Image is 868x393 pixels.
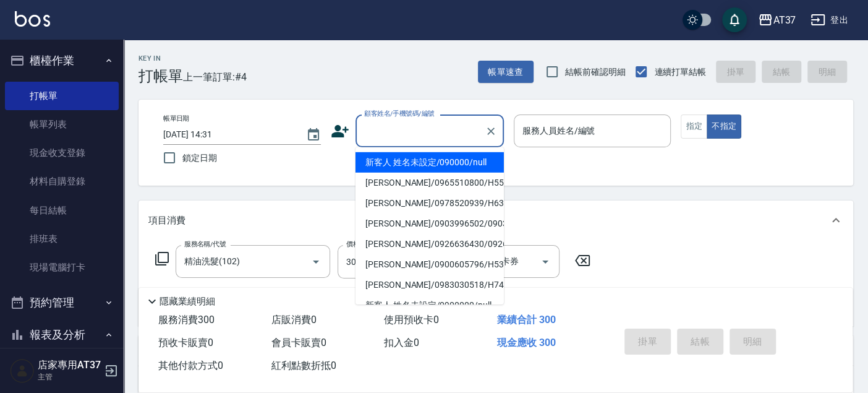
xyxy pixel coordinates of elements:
li: [PERSON_NAME]/0900605796/H536 [355,254,504,275]
a: 材料自購登錄 [5,167,119,196]
span: 鎖定日期 [182,152,217,165]
p: 項目消費 [148,214,185,227]
button: AT37 [753,7,801,33]
p: 主管 [38,371,101,382]
a: 排班表 [5,225,119,253]
p: 隱藏業績明細 [160,295,215,308]
div: AT37 [773,12,796,28]
span: 服務消費 300 [158,314,215,326]
button: Open [306,252,326,272]
input: YYYY/MM/DD hh:mm [163,124,294,145]
img: Person [10,358,35,383]
a: 打帳單 [5,82,119,110]
a: 現金收支登錄 [5,139,119,167]
button: 櫃檯作業 [5,45,119,77]
button: Open [535,252,555,272]
label: 服務名稱/代號 [184,240,226,249]
span: 連續打單結帳 [654,66,706,79]
button: save [722,7,747,32]
a: 帳單列表 [5,110,119,139]
span: 上一筆訂單:#4 [183,69,247,85]
button: 報表及分析 [5,319,119,351]
button: Choose date, selected date is 2025-08-11 [299,120,328,150]
label: 顧客姓名/手機號碼/編號 [364,109,435,118]
h3: 打帳單 [138,67,183,85]
span: 預收卡販賣 0 [158,337,213,348]
button: 登出 [806,9,853,32]
button: 預約管理 [5,287,119,319]
h2: Key In [138,54,183,63]
span: 結帳前確認明細 [565,66,626,79]
span: 現金應收 300 [497,337,556,348]
span: 會員卡販賣 0 [271,337,326,348]
h5: 店家專用AT37 [38,359,101,371]
a: 現場電腦打卡 [5,253,119,282]
button: Clear [482,123,500,140]
span: 扣入金 0 [384,337,419,348]
a: 每日結帳 [5,196,119,225]
span: 店販消費 0 [271,314,317,326]
span: 使用預收卡 0 [384,314,439,326]
button: 指定 [681,114,707,139]
label: 帳單日期 [163,114,189,123]
li: 新客人 姓名未設定/090000/null [355,152,504,173]
li: [PERSON_NAME]/0903996502/0903996502 [355,214,504,234]
li: [PERSON_NAME]/0978520939/H635 [355,193,504,214]
span: 紅利點數折抵 0 [271,360,336,371]
button: 不指定 [707,114,741,139]
li: [PERSON_NAME]/0926636430/0926636430 [355,234,504,254]
label: 價格 [346,240,359,249]
span: 其他付款方式 0 [158,360,223,371]
li: [PERSON_NAME]/0983030518/H742 [355,275,504,295]
li: 新客人 姓名未設定/0900000/null [355,295,504,316]
div: 項目消費 [138,201,853,240]
button: 帳單速查 [478,61,534,84]
span: 業績合計 300 [497,314,556,326]
img: Logo [15,11,50,27]
li: [PERSON_NAME]/0965510800/H555 [355,173,504,193]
